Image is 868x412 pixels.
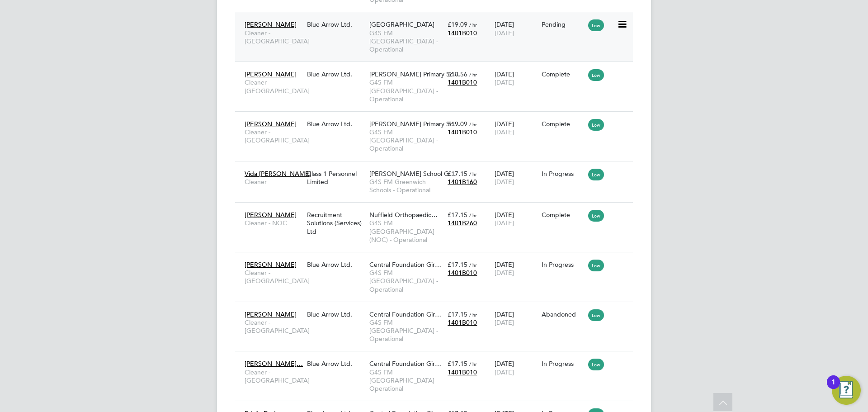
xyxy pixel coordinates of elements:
[542,260,584,269] div: In Progress
[469,121,477,128] span: / hr
[369,219,443,244] span: G4S FM [GEOGRAPHIC_DATA] (NOC) - Operational
[245,269,302,285] span: Cleaner - [GEOGRAPHIC_DATA]
[469,170,477,177] span: / hr
[492,206,539,232] div: [DATE]
[305,115,367,133] div: Blue Arrow Ltd.
[542,211,584,219] div: Complete
[495,78,514,86] span: [DATE]
[242,355,633,362] a: [PERSON_NAME]…Cleaner - [GEOGRAPHIC_DATA]Blue Arrow Ltd.Central Foundation Gir…G4S FM [GEOGRAPHIC...
[245,70,297,78] span: [PERSON_NAME]
[245,260,297,269] span: [PERSON_NAME]
[369,178,443,194] span: G4S FM Greenwich Schools - Operational
[542,310,584,318] div: Abandoned
[588,210,604,222] span: Low
[542,20,584,28] div: Pending
[245,128,302,144] span: Cleaner - [GEOGRAPHIC_DATA]
[245,310,297,318] span: [PERSON_NAME]
[448,211,467,219] span: £17.15
[495,219,514,227] span: [DATE]
[245,29,302,45] span: Cleaner - [GEOGRAPHIC_DATA]
[369,128,443,153] span: G4S FM [GEOGRAPHIC_DATA] - Operational
[492,355,539,380] div: [DATE]
[242,65,633,73] a: [PERSON_NAME]Cleaner - [GEOGRAPHIC_DATA]Blue Arrow Ltd.[PERSON_NAME] Primary Sc…G4S FM [GEOGRAPHI...
[305,165,367,190] div: Class 1 Personnel Limited
[448,70,467,78] span: £18.56
[542,360,584,368] div: In Progress
[242,305,633,313] a: [PERSON_NAME]Cleaner - [GEOGRAPHIC_DATA]Blue Arrow Ltd.Central Foundation Gir…G4S FM [GEOGRAPHIC_...
[469,360,477,367] span: / hr
[305,355,367,372] div: Blue Arrow Ltd.
[305,66,367,83] div: Blue Arrow Ltd.
[245,360,303,368] span: [PERSON_NAME]…
[369,70,459,78] span: [PERSON_NAME] Primary Sc…
[242,404,633,412] a: Edafe DodoCleaner - [GEOGRAPHIC_DATA]Blue Arrow Ltd.Central Foundation Gir…G4S FM [GEOGRAPHIC_DAT...
[492,16,539,41] div: [DATE]
[495,178,514,186] span: [DATE]
[245,20,297,28] span: [PERSON_NAME]
[448,360,467,368] span: £17.15
[448,78,477,86] span: 1401B010
[448,368,477,376] span: 1401B010
[495,368,514,376] span: [DATE]
[469,21,477,28] span: / hr
[242,115,633,123] a: [PERSON_NAME]Cleaner - [GEOGRAPHIC_DATA]Blue Arrow Ltd.[PERSON_NAME] Primary Sc…G4S FM [GEOGRAPHI...
[305,256,367,273] div: Blue Arrow Ltd.
[492,256,539,281] div: [DATE]
[448,29,477,37] span: 1401B010
[542,120,584,128] div: Complete
[369,368,443,393] span: G4S FM [GEOGRAPHIC_DATA] - Operational
[448,310,467,318] span: £17.15
[448,170,467,178] span: £17.15
[369,20,434,28] span: [GEOGRAPHIC_DATA]
[588,309,604,321] span: Low
[588,359,604,370] span: Low
[305,16,367,33] div: Blue Arrow Ltd.
[588,69,604,81] span: Low
[448,20,467,28] span: £19.09
[495,128,514,136] span: [DATE]
[369,360,441,368] span: Central Foundation Gir…
[245,211,297,219] span: [PERSON_NAME]
[369,260,441,269] span: Central Foundation Gir…
[242,165,633,172] a: Vida [PERSON_NAME]CleanerClass 1 Personnel Limited[PERSON_NAME] School G…G4S FM Greenwich Schools...
[588,19,604,31] span: Low
[495,269,514,277] span: [DATE]
[369,120,459,128] span: [PERSON_NAME] Primary Sc…
[245,368,302,384] span: Cleaner - [GEOGRAPHIC_DATA]
[245,78,302,95] span: Cleaner - [GEOGRAPHIC_DATA]
[369,310,441,318] span: Central Foundation Gir…
[369,29,443,54] span: G4S FM [GEOGRAPHIC_DATA] - Operational
[448,128,477,136] span: 1401B010
[245,318,302,335] span: Cleaner - [GEOGRAPHIC_DATA]
[542,170,584,178] div: In Progress
[305,306,367,323] div: Blue Arrow Ltd.
[492,306,539,331] div: [DATE]
[469,71,477,78] span: / hr
[495,318,514,327] span: [DATE]
[242,206,633,213] a: [PERSON_NAME]Cleaner - NOCRecruitment Solutions (Services) LtdNuffield Orthopaedic…G4S FM [GEOGRA...
[492,165,539,190] div: [DATE]
[469,212,477,218] span: / hr
[469,261,477,268] span: / hr
[448,269,477,277] span: 1401B010
[245,120,297,128] span: [PERSON_NAME]
[242,256,633,263] a: [PERSON_NAME]Cleaner - [GEOGRAPHIC_DATA]Blue Arrow Ltd.Central Foundation Gir…G4S FM [GEOGRAPHIC_...
[448,260,467,269] span: £17.15
[492,115,539,141] div: [DATE]
[448,120,467,128] span: £19.09
[832,376,861,405] button: Open Resource Center, 1 new notification
[542,70,584,78] div: Complete
[588,119,604,131] span: Low
[492,66,539,91] div: [DATE]
[369,78,443,103] span: G4S FM [GEOGRAPHIC_DATA] - Operational
[242,15,633,23] a: [PERSON_NAME]Cleaner - [GEOGRAPHIC_DATA]Blue Arrow Ltd.[GEOGRAPHIC_DATA]G4S FM [GEOGRAPHIC_DATA] ...
[245,178,302,186] span: Cleaner
[448,219,477,227] span: 1401B260
[369,318,443,343] span: G4S FM [GEOGRAPHIC_DATA] - Operational
[369,269,443,294] span: G4S FM [GEOGRAPHIC_DATA] - Operational
[588,169,604,180] span: Low
[245,219,302,227] span: Cleaner - NOC
[369,211,438,219] span: Nuffield Orthopaedic…
[831,382,835,394] div: 1
[369,170,455,178] span: [PERSON_NAME] School G…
